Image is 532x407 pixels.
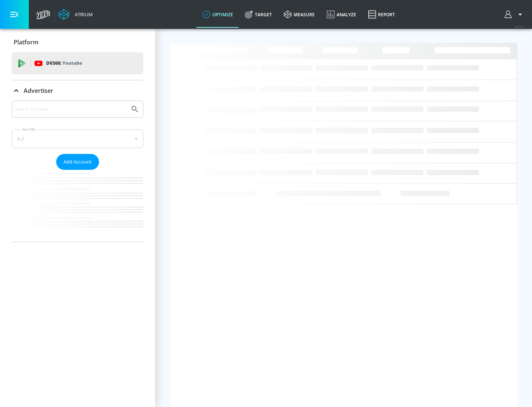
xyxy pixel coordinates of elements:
input: Search by name [15,104,127,114]
div: A-Z [12,129,143,148]
a: Report [362,1,401,28]
a: Target [239,1,278,28]
p: Advertiser [24,87,53,95]
p: Youtube [62,59,82,67]
a: Atrium [58,9,93,20]
a: measure [278,1,321,28]
span: v 4.25.4 [514,24,525,28]
button: Add Account [56,154,99,170]
nav: list of Advertiser [12,170,143,242]
div: Advertiser [12,80,143,101]
div: DV360: Youtube [12,52,143,74]
a: Analyze [321,1,362,28]
p: Platform [14,38,38,46]
div: Atrium [72,11,93,18]
p: DV360: [46,59,82,67]
span: Add Account [64,158,92,166]
div: Advertiser [12,101,143,242]
div: Platform [12,32,143,53]
a: optimize [197,1,239,28]
label: Sort By [21,127,37,132]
